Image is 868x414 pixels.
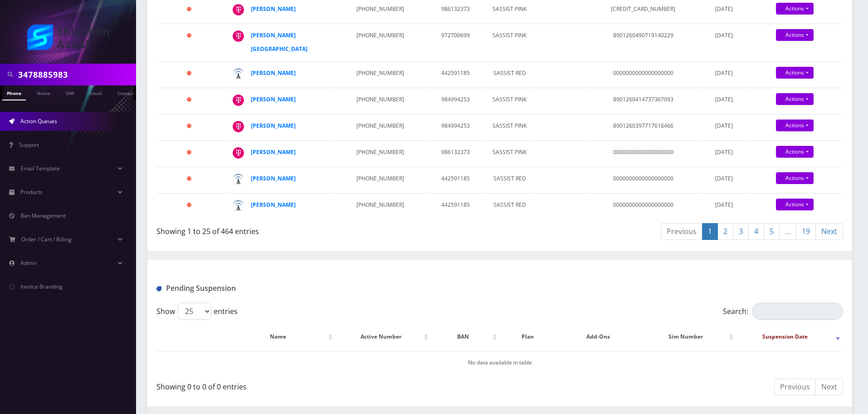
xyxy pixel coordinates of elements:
td: 442591185 [426,61,485,87]
a: 19 [796,223,816,240]
td: 0000000000000000000 [585,140,701,166]
th: Sim Number: activate to sort column ascending [641,324,736,350]
td: [PHONE_NUMBER] [335,88,424,113]
h1: Pending Suspension [156,284,376,293]
td: 984994253 [426,88,485,113]
td: SASSIST PINK [486,24,533,60]
span: Products [20,188,43,196]
span: Invoice Branding [20,283,63,290]
td: 986132373 [426,140,485,166]
a: Actions [776,67,814,79]
td: [PHONE_NUMBER] [335,193,424,219]
td: [PHONE_NUMBER] [335,114,424,140]
td: 8901260490719140229 [585,24,701,60]
a: SIM [61,85,78,100]
a: [PERSON_NAME] [251,5,296,13]
img: Shluchim Assist [27,25,109,50]
td: 0000000000000000000 [585,193,701,219]
a: [PERSON_NAME] [251,122,296,130]
span: [DATE] [715,122,733,130]
a: 3 [733,223,749,240]
select: Showentries [177,303,211,320]
th: Add-Ons [556,324,639,350]
td: 8901260414737367093 [585,88,701,113]
a: 5 [764,223,780,240]
td: 442591185 [426,167,485,192]
span: [DATE] [715,175,733,182]
a: [PERSON_NAME] [251,95,296,103]
td: [PHONE_NUMBER] [335,61,424,87]
th: Active Number: activate to sort column ascending [336,324,430,350]
span: [DATE] [715,69,733,77]
a: Previous [661,223,702,240]
td: [PHONE_NUMBER] [335,140,424,166]
span: [DATE] [715,201,733,209]
span: Email Template [20,165,60,172]
a: Actions [776,120,814,131]
a: [PERSON_NAME] [251,175,296,182]
a: Name [32,85,55,100]
a: 2 [717,223,733,240]
th: Name: activate to sort column ascending [226,324,335,350]
a: Actions [776,29,814,41]
div: Showing 0 to 0 of 0 entries [156,378,493,392]
td: 442591185 [426,193,485,219]
label: Show entries [156,303,238,320]
td: SASSIST PINK [486,114,533,140]
td: 972700699 [426,24,485,60]
a: Next [815,379,843,395]
td: 8901260397717616466 [585,114,701,140]
td: 0000000000000000000 [585,61,701,87]
a: Actions [776,93,814,105]
span: Order / Cart / Billing [21,235,72,243]
span: Support [19,141,39,149]
span: Ban Management [20,212,66,219]
th: Suspension Date: activate to sort column ascending [736,324,842,350]
span: [DATE] [715,95,733,103]
a: Phone [2,85,26,100]
a: Next [815,223,843,240]
span: Admin [20,259,37,267]
td: SASSIST RED [486,167,533,192]
span: [DATE] [715,31,733,39]
span: [DATE] [715,5,733,13]
a: Actions [776,172,814,184]
a: 4 [748,223,764,240]
th: Plan [500,324,556,350]
a: … [779,223,796,240]
a: Previous [774,379,816,395]
a: [PERSON_NAME][GEOGRAPHIC_DATA] [251,31,307,53]
th: BAN: activate to sort column ascending [431,324,499,350]
a: 1 [702,223,718,240]
span: [DATE] [715,148,733,156]
a: [PERSON_NAME] [251,69,296,77]
a: Actions [776,146,814,158]
td: 0000000000000000000 [585,167,701,192]
a: Company [113,85,143,100]
td: No data available in table [157,351,842,374]
a: Actions [776,199,814,210]
a: Actions [776,3,814,15]
td: [PHONE_NUMBER] [335,167,424,192]
span: Action Queues [20,117,57,125]
input: Search in Company [18,66,134,83]
td: SASSIST RED [486,61,533,87]
input: Search: [752,303,843,320]
a: Email [85,85,107,100]
td: SASSIST PINK [486,88,533,113]
td: SASSIST PINK [486,140,533,166]
td: 984994253 [426,114,485,140]
img: Pending Suspension [156,286,161,291]
a: [PERSON_NAME] [251,201,296,209]
a: [PERSON_NAME] [251,148,296,156]
div: Showing 1 to 25 of 464 entries [156,222,493,237]
td: SASSIST RED [486,193,533,219]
